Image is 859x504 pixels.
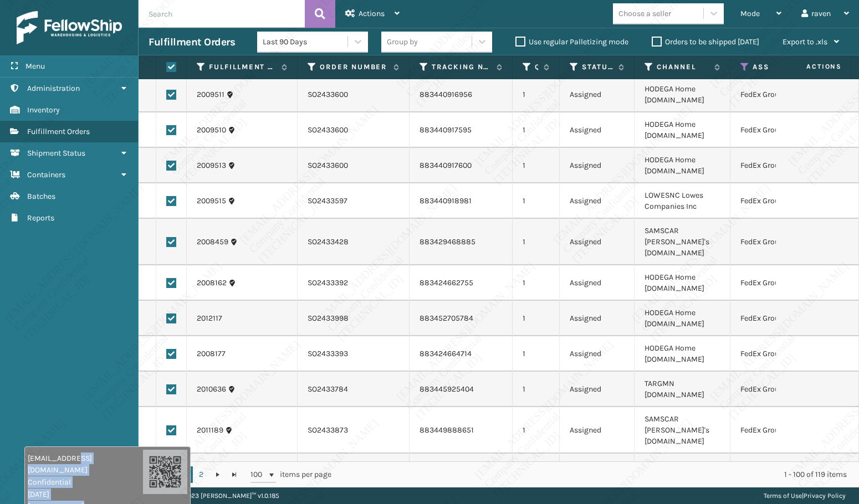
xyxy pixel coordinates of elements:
[226,466,243,483] a: Go to the last page
[513,265,560,301] td: 1
[513,372,560,407] td: 1
[513,407,560,454] td: 1
[764,487,846,504] div: |
[320,62,388,72] label: Order Number
[209,62,276,72] label: Fulfillment Order Id
[298,148,410,183] td: SO2433600
[193,466,209,483] a: 2
[560,148,635,183] td: Assigned
[513,183,560,219] td: 1
[263,36,349,48] div: Last 90 Days
[420,125,472,135] a: 883440917595
[804,492,846,500] a: Privacy Policy
[230,470,239,479] span: Go to the last page
[298,372,410,407] td: SO2433784
[618,8,671,19] div: Choose a seller
[560,112,635,148] td: Assigned
[420,425,474,435] a: 883449888651
[432,62,491,72] label: Tracking Number
[27,213,54,223] span: Reports
[28,488,143,500] span: [DATE]
[420,349,472,358] a: 883424664714
[250,469,267,480] span: 100
[515,37,628,47] label: Use regular Palletizing mode
[652,37,759,47] label: Orders to be shipped [DATE]
[250,466,331,483] span: items per page
[730,112,836,148] td: FedEx Ground
[298,219,410,265] td: SO2433428
[635,407,730,454] td: SAMSCAR [PERSON_NAME]'s [DOMAIN_NAME]
[635,183,730,219] td: LOWESNC Lowes Companies Inc
[298,336,410,372] td: SO2433393
[730,219,836,265] td: FedEx Ground
[298,407,410,454] td: SO2433873
[197,89,224,100] a: 2009511
[27,84,80,93] span: Administration
[420,161,472,170] a: 883440917600
[764,492,802,500] a: Terms of Use
[730,148,836,183] td: FedEx Ground
[740,9,760,18] span: Mode
[730,372,836,407] td: FedEx Ground
[513,77,560,112] td: 1
[730,454,836,500] td: FedEx Ground
[298,77,410,112] td: SO2433600
[635,372,730,407] td: TARGMN [DOMAIN_NAME]
[197,313,222,324] a: 2012117
[635,148,730,183] td: HODEGA Home [DOMAIN_NAME]
[560,77,635,112] td: Assigned
[387,36,418,48] div: Group by
[209,466,226,483] a: Go to the next page
[197,125,226,136] a: 2009510
[197,236,228,248] a: 2008459
[213,470,222,479] span: Go to the next page
[560,183,635,219] td: Assigned
[197,160,226,171] a: 2009513
[197,277,227,289] a: 2008162
[298,183,410,219] td: SO2433597
[730,301,836,336] td: FedEx Ground
[560,454,635,500] td: Assigned
[535,62,538,72] label: Quantity
[560,336,635,372] td: Assigned
[513,454,560,500] td: 1
[347,469,847,480] div: 1 - 100 of 119 items
[560,265,635,301] td: Assigned
[635,219,730,265] td: SAMSCAR [PERSON_NAME]'s [DOMAIN_NAME]
[359,9,385,18] span: Actions
[513,148,560,183] td: 1
[730,77,836,112] td: FedEx Ground
[197,425,223,436] a: 2011189
[27,170,65,179] span: Containers
[730,265,836,301] td: FedEx Ground
[513,219,560,265] td: 1
[420,237,475,246] a: 883429468885
[28,476,143,488] span: Confidential
[420,90,472,99] a: 883440916956
[635,265,730,301] td: HODEGA Home [DOMAIN_NAME]
[17,11,122,44] img: logo
[149,35,235,49] h3: Fulfillment Orders
[420,313,473,323] a: 883452705784
[635,454,730,500] td: SAMSCAR [PERSON_NAME]'s [DOMAIN_NAME]
[152,487,279,504] p: Copyright 2023 [PERSON_NAME]™ v 1.0.185
[298,112,410,148] td: SO2433600
[513,112,560,148] td: 1
[420,278,473,287] a: 883424662755
[560,219,635,265] td: Assigned
[635,301,730,336] td: HODEGA Home [DOMAIN_NAME]
[298,454,410,500] td: SO2433873
[197,348,226,359] a: 2008177
[28,452,143,476] span: [EMAIL_ADDRESS][DOMAIN_NAME]
[560,372,635,407] td: Assigned
[560,301,635,336] td: Assigned
[25,61,45,71] span: Menu
[27,192,55,201] span: Batches
[657,62,709,72] label: Channel
[730,183,836,219] td: FedEx Ground
[635,336,730,372] td: HODEGA Home [DOMAIN_NAME]
[197,196,226,207] a: 2009515
[420,384,474,394] a: 883445925404
[298,265,410,301] td: SO2433392
[197,384,226,395] a: 2010636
